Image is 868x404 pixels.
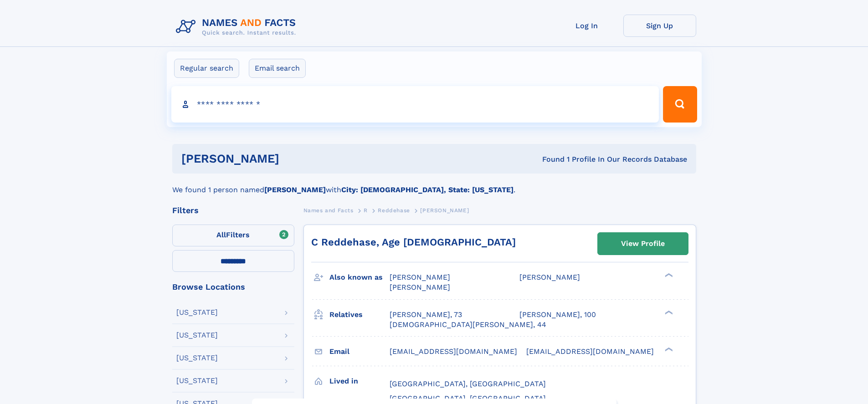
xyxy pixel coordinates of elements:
div: ❯ [663,309,673,315]
a: Names and Facts [303,205,354,216]
h3: Relatives [329,307,390,322]
a: [PERSON_NAME], 100 [519,310,596,320]
b: [PERSON_NAME] [264,185,326,194]
h1: [PERSON_NAME] [181,153,411,164]
h3: Lived in [329,373,390,389]
label: Regular search [174,59,239,78]
div: [US_STATE] [176,332,218,339]
label: Filters [172,225,294,246]
div: Browse Locations [172,283,294,291]
b: City: [DEMOGRAPHIC_DATA], State: [US_STATE] [341,185,514,194]
span: R [364,207,368,214]
input: search input [171,86,659,123]
div: [US_STATE] [176,309,218,316]
span: [PERSON_NAME] [420,207,469,214]
div: [US_STATE] [176,354,218,362]
span: [PERSON_NAME] [390,283,450,291]
span: [PERSON_NAME] [390,273,450,281]
button: Search Button [663,86,697,123]
a: Sign Up [623,15,696,37]
a: Log In [550,15,623,37]
img: Logo Names and Facts [172,15,303,39]
div: View Profile [621,233,665,254]
span: [PERSON_NAME] [519,273,580,281]
label: Email search [249,59,306,78]
a: Reddehase [378,205,410,216]
span: [EMAIL_ADDRESS][DOMAIN_NAME] [390,347,517,356]
a: [DEMOGRAPHIC_DATA][PERSON_NAME], 44 [390,320,546,330]
div: ❯ [663,272,673,278]
div: [US_STATE] [176,377,218,384]
a: [PERSON_NAME], 73 [390,310,462,320]
span: [GEOGRAPHIC_DATA], [GEOGRAPHIC_DATA] [390,379,546,388]
div: ❯ [663,346,673,352]
div: Found 1 Profile In Our Records Database [411,154,687,164]
a: R [364,205,368,216]
h3: Also known as [329,270,390,285]
a: View Profile [598,233,688,255]
span: All [216,230,226,239]
span: [EMAIL_ADDRESS][DOMAIN_NAME] [526,347,654,356]
a: C Reddehase, Age [DEMOGRAPHIC_DATA] [311,236,516,248]
div: Filters [172,206,294,215]
span: Reddehase [378,207,410,214]
span: [GEOGRAPHIC_DATA], [GEOGRAPHIC_DATA] [390,394,546,403]
div: We found 1 person named with . [172,174,696,195]
h3: Email [329,344,390,359]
